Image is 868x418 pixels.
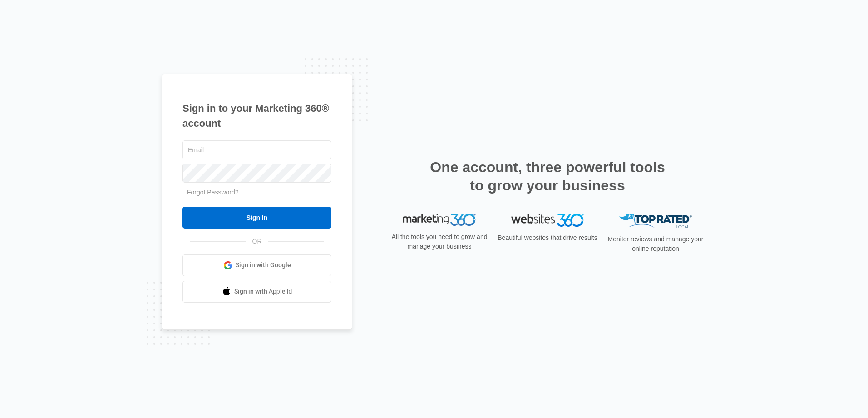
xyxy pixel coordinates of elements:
[182,207,331,229] input: Sign In
[236,260,291,270] span: Sign in with Google
[182,281,331,303] a: Sign in with Apple Id
[605,234,706,254] p: Monitor reviews and manage your online reputation
[234,287,292,296] span: Sign in with Apple Id
[511,214,584,227] img: Websites 360
[182,140,331,159] input: Email
[187,189,239,196] a: Forgot Password?
[619,214,692,229] img: Top Rated Local
[427,158,668,194] h2: One account, three powerful tools to grow your business
[389,232,490,251] p: All the tools you need to grow and manage your business
[497,233,598,243] p: Beautiful websites that drive results
[403,214,476,226] img: Marketing 360
[182,254,331,276] a: Sign in with Google
[182,101,331,131] h1: Sign in to your Marketing 360® account
[246,237,268,246] span: OR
